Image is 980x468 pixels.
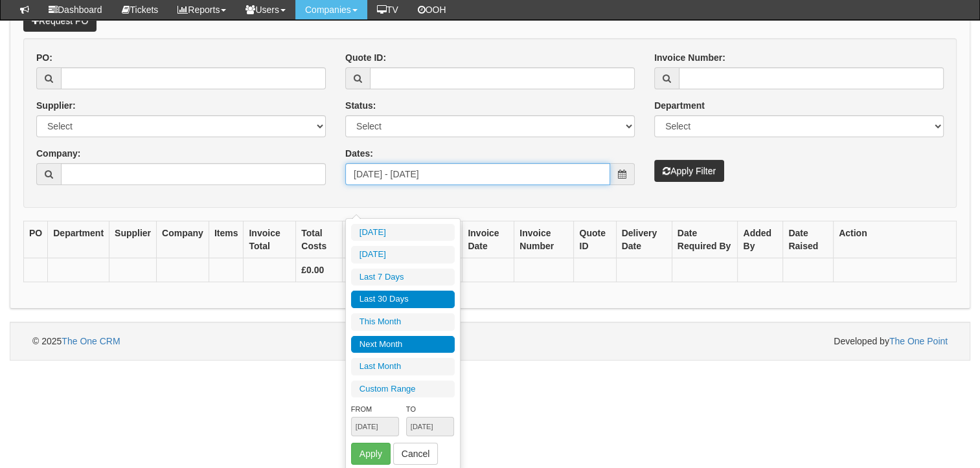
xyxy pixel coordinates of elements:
li: Last 30 Days [351,291,455,308]
li: Custom Range [351,381,455,398]
a: The One Point [889,336,948,346]
th: Delivery Date [616,221,672,258]
th: Department [48,221,109,258]
th: Invoice Total [244,221,296,258]
label: Dates: [345,147,373,160]
a: The One CRM [62,336,120,346]
label: To [406,403,454,416]
th: Date Required By [672,221,738,258]
button: Apply Filter [654,160,724,182]
span: © 2025 [32,336,120,346]
th: Supplier [109,221,157,258]
th: Items [209,221,244,258]
th: Invoice Number [514,221,574,258]
li: This Month [351,313,455,331]
label: PO: [36,51,52,64]
li: Next Month [351,336,455,353]
th: Date Raised [783,221,834,258]
label: Status: [345,99,376,112]
li: Last Month [351,358,455,375]
label: Department [654,99,705,112]
th: Invoice Date [462,221,514,258]
label: Supplier: [36,99,76,112]
label: Company: [36,147,80,160]
label: From [351,403,399,416]
li: [DATE] [351,246,455,263]
a: Request PO [23,10,97,32]
th: PO [24,221,48,258]
span: Developed by [834,335,948,348]
button: Apply [351,443,391,465]
th: £0.00 [296,258,342,282]
th: £0.00 [342,258,376,282]
th: Total Costs [296,221,342,258]
li: Last 7 Days [351,269,455,286]
th: Company [157,221,209,258]
th: Action [834,221,957,258]
th: GP [342,221,376,258]
label: Quote ID: [345,51,386,64]
th: Added By [738,221,783,258]
button: Cancel [393,443,439,465]
li: [DATE] [351,224,455,241]
label: Invoice Number: [654,51,725,64]
th: Quote ID [574,221,616,258]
